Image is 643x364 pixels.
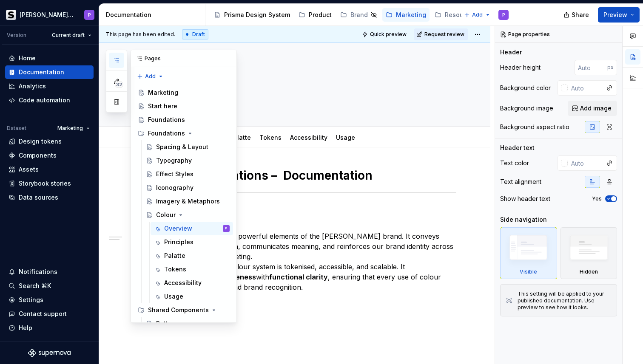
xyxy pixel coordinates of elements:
[134,99,233,113] a: Start here
[502,11,505,18] div: P
[142,181,233,195] a: Iconography
[500,84,551,92] div: Background color
[568,155,602,171] input: Auto
[5,265,94,279] button: Notifications
[5,307,94,321] button: Contact support
[500,159,529,167] div: Text color
[148,306,209,314] div: Shared Components
[151,235,233,249] a: Principles
[5,93,94,107] a: Code automation
[359,28,410,40] button: Quick preview
[500,48,522,56] div: Header
[5,321,94,335] button: Help
[572,11,589,19] span: Share
[19,54,36,62] div: Home
[19,165,39,174] div: Assets
[7,125,26,132] div: Dataset
[333,128,358,146] div: Usage
[142,195,233,208] a: Imagery & Metaphors
[5,51,94,65] a: Home
[106,31,175,38] span: This page has been edited.
[500,104,553,113] div: Background image
[580,104,612,113] span: Add image
[19,310,67,318] div: Contact support
[19,82,46,90] div: Analytics
[290,134,327,141] a: Accessibility
[337,8,381,22] a: Brand
[154,168,456,183] h1: Colour Foundations – Documentation
[148,116,185,124] div: Foundations
[2,6,97,24] button: [PERSON_NAME] PrismaP
[461,9,493,21] button: Add
[182,29,208,40] div: Draft
[164,292,183,301] div: Usage
[5,293,94,307] a: Settings
[20,11,74,19] div: [PERSON_NAME] Prisma
[607,64,614,71] p: px
[5,177,94,190] a: Storybook stories
[88,11,91,18] div: P
[154,231,456,292] p: Colour is one of the most powerful elements of the [PERSON_NAME] brand. It conveys hierarchy, dra...
[148,129,185,138] div: Foundations
[106,11,202,19] div: Documentation
[500,123,569,131] div: Background aspect ratio
[226,128,254,146] div: Palatte
[5,191,94,204] a: Data sources
[156,170,193,178] div: Effect Styles
[568,101,617,116] button: Add image
[500,215,547,224] div: Side navigation
[134,303,233,317] div: Shared Components
[156,319,176,328] div: Button
[414,28,468,40] button: Request review
[151,222,233,235] a: OverviewP
[230,134,251,141] a: Palatte
[134,127,233,140] div: Foundations
[19,68,64,76] div: Documentation
[6,10,16,20] img: 70f0b34c-1a93-4a5d-86eb-502ec58ca862.png
[19,193,58,202] div: Data sources
[19,151,57,160] div: Components
[287,128,331,146] div: Accessibility
[5,135,94,148] a: Design tokens
[134,113,233,127] a: Foundations
[309,11,332,19] div: Product
[592,195,602,202] label: Yes
[269,273,328,281] strong: functional clarity
[382,8,430,22] a: Marketing
[152,70,455,90] textarea: Colour
[164,224,192,233] div: Overview
[151,276,233,290] a: Accessibility
[142,167,233,181] a: Effect Styles
[156,197,220,206] div: Imagery & Metaphors
[370,31,407,38] span: Quick preview
[520,268,537,275] div: Visible
[52,32,85,39] span: Current draft
[151,290,233,303] a: Usage
[7,32,26,39] div: Version
[131,50,236,67] div: Pages
[336,134,355,141] a: Usage
[445,11,476,19] div: Resources
[54,122,94,134] button: Marketing
[518,291,612,311] div: This setting will be applied to your published documentation. Use preview to see how it looks.
[48,29,95,41] button: Current draft
[19,179,71,188] div: Storybook stories
[580,268,598,275] div: Hidden
[154,211,456,224] h2: Overview
[148,88,178,97] div: Marketing
[142,140,233,154] a: Spacing & Layout
[5,79,94,93] a: Analytics
[142,154,233,167] a: Typography
[19,296,43,304] div: Settings
[500,144,535,152] div: Header text
[19,137,62,146] div: Design tokens
[5,163,94,176] a: Assets
[560,227,617,279] div: Hidden
[396,11,426,19] div: Marketing
[164,265,186,274] div: Tokens
[603,11,627,19] span: Preview
[19,268,57,276] div: Notifications
[57,125,83,132] span: Marketing
[431,8,489,22] a: Resources
[256,128,285,146] div: Tokens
